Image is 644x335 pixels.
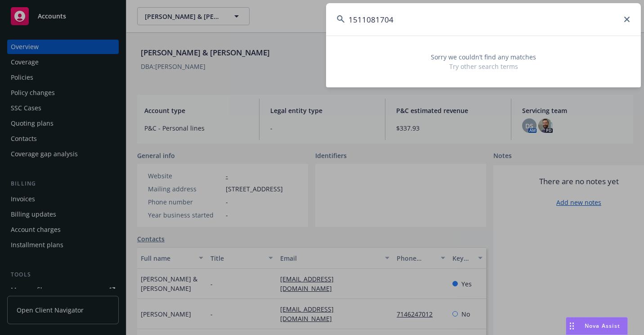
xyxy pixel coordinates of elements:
div: Drag to move [566,317,577,335]
span: Nova Assist [585,322,620,330]
button: Nova Assist [566,317,628,335]
span: Try other search terms [337,62,630,71]
input: Search... [326,3,641,36]
span: Sorry we couldn’t find any matches [337,52,630,62]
